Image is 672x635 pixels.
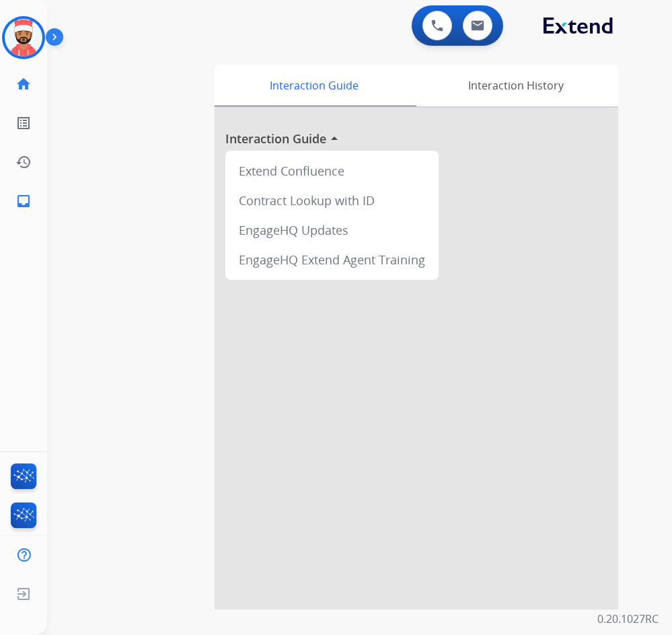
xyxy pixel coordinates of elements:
[597,611,659,627] p: 0.20.1027RC
[231,156,433,186] div: Extend Confluence
[215,65,413,106] div: Interaction Guide
[5,19,42,57] img: avatar
[413,65,618,106] div: Interaction History
[15,154,32,170] mat-icon: history
[231,245,433,274] div: EngageHQ Extend Agent Training
[15,115,32,131] mat-icon: list_alt
[15,193,32,209] mat-icon: inbox
[231,215,433,245] div: EngageHQ Updates
[231,186,433,215] div: Contract Lookup with ID
[15,76,32,92] mat-icon: home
